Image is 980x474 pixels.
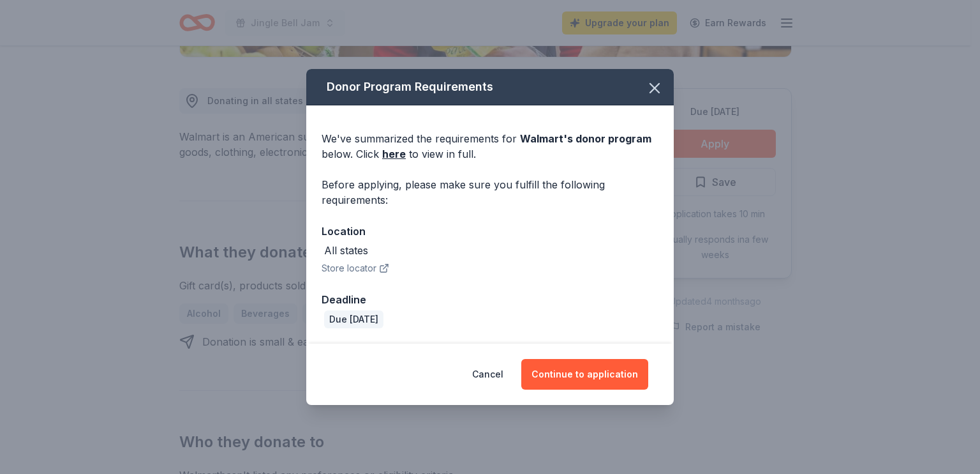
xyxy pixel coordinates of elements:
[322,261,389,276] button: Store locator
[322,131,658,162] div: We've summarized the requirements for below. Click to view in full.
[322,223,658,240] div: Location
[472,359,503,390] button: Cancel
[382,146,406,162] a: here
[324,310,383,328] div: Due [DATE]
[520,132,651,145] span: Walmart 's donor program
[322,291,658,308] div: Deadline
[306,69,674,105] div: Donor Program Requirements
[322,177,658,208] div: Before applying, please make sure you fulfill the following requirements:
[324,243,368,258] div: All states
[521,359,648,390] button: Continue to application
